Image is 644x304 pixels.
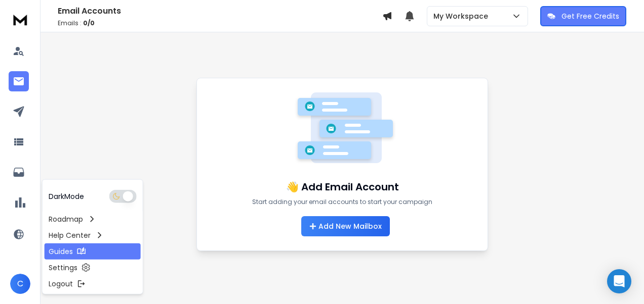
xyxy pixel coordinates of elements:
a: Settings [45,260,141,276]
div: Open Intercom Messenger [607,269,631,293]
p: Get Free Credits [561,11,619,21]
button: Add New Mailbox [301,216,390,236]
p: Start adding your email accounts to start your campaign [252,198,432,206]
p: Guides [49,246,73,257]
img: logo [10,10,30,29]
h1: Email Accounts [58,5,382,17]
span: 0 / 0 [83,19,95,27]
a: Help Center [45,227,141,243]
p: Emails : [58,19,382,27]
p: Roadmap [49,214,83,224]
a: Guides [45,243,141,260]
p: My Workspace [433,11,492,21]
p: Help Center [49,230,91,240]
p: Logout [49,279,73,289]
button: Get Free Credits [540,6,626,26]
h1: 👋 Add Email Account [286,180,399,194]
p: Settings [49,263,77,273]
button: C [10,274,30,294]
p: Dark Mode [49,191,84,201]
a: Roadmap [45,211,141,227]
